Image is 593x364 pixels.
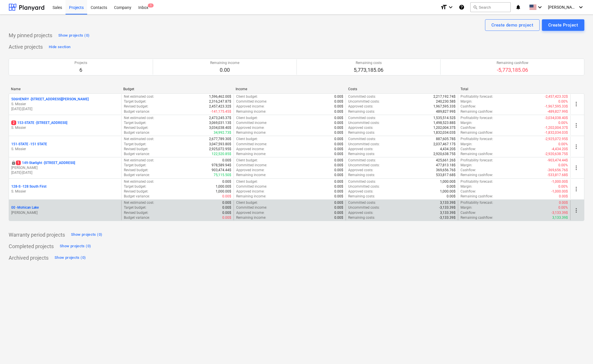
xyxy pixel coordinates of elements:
div: 506HENRY -[STREET_ADDRESS][PERSON_NAME]S. Missier[DATE]-[DATE] [11,97,119,112]
p: -1,967,595.33$ [545,104,568,109]
p: Revised budget : [124,189,148,194]
p: Uncommitted costs : [348,184,380,189]
p: 0.00$ [447,184,456,189]
p: Approved income : [236,125,264,130]
p: 489,827.99$ [436,109,456,114]
p: Cashflow : [460,168,476,173]
p: Committed costs : [348,200,376,205]
p: Warranty period projects [9,231,65,238]
p: Budget variance : [124,152,150,156]
p: 0.00$ [334,184,343,189]
p: Cashflow : [460,125,476,130]
span: more_vert [573,122,580,129]
p: 978,589.94$ [212,163,231,168]
p: S. Missier [11,125,119,130]
p: Remaining costs : [348,109,375,114]
p: Approved income : [236,210,264,215]
p: 0.00$ [334,205,343,210]
span: more_vert [573,101,580,107]
p: 887,605.78$ [436,137,456,142]
span: more_vert [573,143,580,150]
div: Costs [348,87,456,91]
p: 75,115.50$ [214,173,231,178]
p: -1,832,034.03$ [545,130,568,135]
div: Total [460,87,568,91]
p: 0.00% [558,205,568,210]
p: Cashflow : [460,147,476,152]
p: 0.00$ [334,104,343,109]
i: Knowledge base [459,4,465,11]
p: Target budget : [124,184,146,189]
button: Show projects (0) [70,230,104,239]
p: Approved costs : [348,125,373,130]
p: Approved costs : [348,189,373,194]
p: Committed income : [236,120,267,125]
p: Budget variance : [124,109,150,114]
div: Create demo project [491,21,533,29]
p: 1,596,462.00$ [209,94,231,99]
p: 128-S - 128 South First [11,184,46,189]
div: Show projects (0) [71,231,102,238]
div: Name [11,87,119,91]
p: -5,773,185.06 [497,67,528,73]
p: Remaining income : [236,152,266,156]
p: Net estimated cost : [124,94,154,99]
p: 0.00$ [334,179,343,184]
p: Remaining costs : [348,215,375,220]
p: 3,047,593.80$ [209,142,231,147]
p: Net estimated cost : [124,158,154,163]
p: Remaining income : [236,130,266,135]
p: Revised budget : [124,125,148,130]
p: Net estimated cost : [124,137,154,142]
p: Approved income : [236,168,264,173]
span: more_vert [573,207,580,214]
p: 0.00$ [334,125,343,130]
p: Net estimated cost : [124,179,154,184]
p: Profitability forecast : [460,158,493,163]
p: Remaining cashflow : [460,215,493,220]
p: 2,037,467.17$ [433,142,456,147]
div: Hide section [49,44,70,50]
p: 1,000.00$ [216,189,231,194]
p: Margin : [460,120,472,125]
p: S. Missier [11,189,119,194]
p: Remaining income : [236,194,266,199]
div: 00 -Mohican Lake[PERSON_NAME] [11,205,119,215]
button: Show projects (0) [58,242,92,251]
p: [DATE] - [DATE] [11,107,119,112]
p: 00 - Mohican Lake [11,205,39,210]
p: 0.00$ [334,94,343,99]
p: Target budget : [124,205,146,210]
p: Client budget : [236,158,258,163]
p: Client budget : [236,94,258,99]
p: 0.00$ [334,189,343,194]
p: 0.00$ [334,173,343,178]
button: Hide section [47,42,72,52]
p: 369,656.76$ [436,168,456,173]
p: Committed costs : [348,137,376,142]
p: Remaining costs [354,61,383,65]
p: 0.00$ [334,147,343,152]
p: 477,813.18$ [436,163,456,168]
p: Client budget : [236,179,258,184]
p: 1,535,514.52$ [433,116,456,120]
i: keyboard_arrow_down [577,4,584,11]
p: Client budget : [236,200,258,205]
p: Committed costs : [348,179,376,184]
p: 2,316,247.87$ [209,99,231,104]
p: 6 [74,67,87,73]
p: -141,175.45$ [211,109,231,114]
button: Search [470,2,511,12]
p: Uncommitted costs : [348,163,380,168]
p: 2,217,192.74$ [433,94,456,99]
p: Target budget : [124,120,146,125]
div: Create Project [548,21,578,29]
p: Projects [74,61,87,65]
p: 2,473,245.37$ [209,116,231,120]
span: locked [11,161,16,165]
p: Approved costs : [348,168,373,173]
button: Create demo project [485,19,540,31]
p: Committed income : [236,163,267,168]
p: Net estimated cost : [124,200,154,205]
p: Profitability forecast : [460,116,493,120]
